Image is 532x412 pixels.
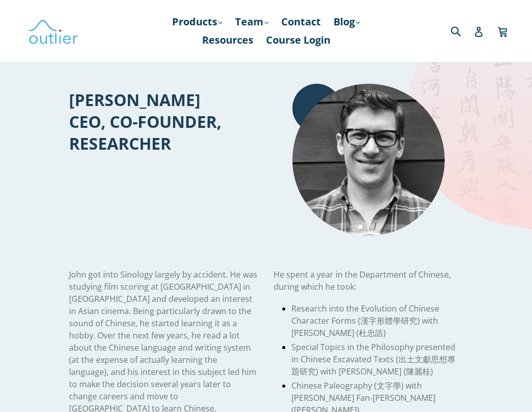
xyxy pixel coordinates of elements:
[291,303,439,338] span: Research into the Evolution of Chinese Character Forms (漢字形體學研究) with [PERSON_NAME] (杜忠誥)
[328,13,365,31] a: Blog
[197,31,258,49] a: Resources
[167,13,227,31] a: Products
[448,20,476,41] input: Search
[28,16,79,46] img: Outlier Linguistics
[274,269,451,292] span: He spent a year in the Department of Chinese, during which he took:
[69,89,258,154] h1: [PERSON_NAME] CEO, CO-FOUNDER, RESEARCHER
[261,31,336,49] a: Course Login
[291,341,455,377] span: Special Topics in the Philosophy presented in Chinese Excavated Texts (出土文獻思想專題研究) with [PERSON_N...
[276,13,326,31] a: Contact
[230,13,274,31] a: Team
[69,269,71,280] span: J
